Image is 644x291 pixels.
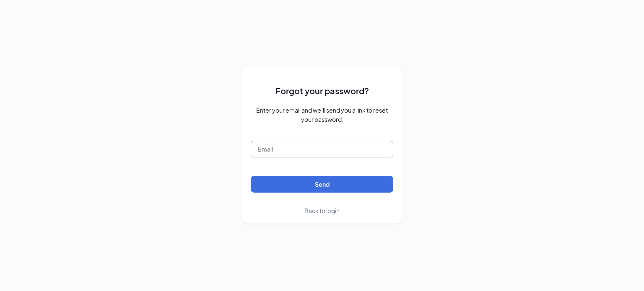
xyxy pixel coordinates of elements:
a: Back to login [304,206,340,215]
span: Enter your email and we’ll send you a link to reset your password. [251,106,393,124]
button: Send [251,176,393,193]
span: Forgot your password? [275,84,369,97]
span: Back to login [304,207,340,214]
input: Email [251,141,393,157]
